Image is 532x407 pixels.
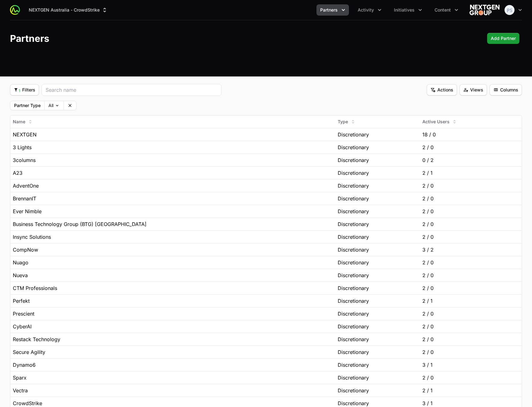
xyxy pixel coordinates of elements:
span: Insync Solutions [13,233,51,241]
div: Initiatives menu [390,4,426,16]
span: Discretionary [338,195,369,202]
span: Discretionary [338,259,369,266]
span: Filters [14,86,35,94]
span: Discretionary [338,169,369,177]
span: Actions [430,86,453,94]
div: Primary actions [487,33,520,44]
button: Content [431,4,462,16]
span: Discretionary [338,361,369,369]
div: Partners menu [316,4,349,16]
span: Business Technology Group (BTG) [GEOGRAPHIC_DATA] [13,220,147,228]
span: Discretionary [338,348,369,356]
span: Discretionary [338,131,369,138]
span: 3 / 1 [422,400,433,407]
span: Secure Agility [13,348,45,356]
span: NEXTGEN [13,131,37,138]
span: Partners [320,7,338,13]
span: Type [338,119,348,125]
button: Active Users [419,117,461,127]
span: 2 / 0 [422,348,434,356]
span: 2 / 0 [422,144,434,151]
span: 3 Lights [13,144,32,151]
span: A23 [13,169,22,177]
span: Discretionary [338,284,369,292]
span: 2 / 0 [422,195,434,202]
span: Prescient [13,310,34,317]
span: 0 / 2 [422,156,434,164]
span: 2 / 0 [422,182,434,189]
span: 2 / 1 [422,297,433,305]
span: 2 / 1 [422,387,433,394]
h1: Partners [10,33,49,44]
span: Active Users [422,119,450,125]
span: 3columns [13,156,36,164]
span: CrowdStrike [13,400,42,407]
span: Sparx [13,374,27,381]
input: Search name [46,86,217,94]
img: NEXTGEN Australia [470,4,500,16]
span: Name [13,119,25,125]
span: Initiatives [394,7,415,13]
span: Discretionary [338,182,369,189]
label: Partner Type [14,103,41,108]
span: 2 / 0 [422,208,434,215]
span: Discretionary [338,387,369,394]
span: Vectra [13,387,28,394]
img: ActivitySource [10,5,20,15]
span: Discretionary [338,246,369,253]
span: Discretionary [338,208,369,215]
span: CompNow [13,246,38,253]
div: Main navigation [20,4,462,16]
span: 2 / 0 [422,336,434,343]
span: Nueva [13,272,28,279]
span: 2 / 0 [422,323,434,330]
button: NEXTGEN Australia - CrowdStrike [25,4,112,16]
span: 2 / 1 [422,169,433,177]
span: CTM Professionals [13,284,57,292]
sub: 1 [19,89,20,93]
span: 2 / 0 [422,259,434,266]
span: 3 / 1 [422,361,433,369]
span: Discretionary [338,272,369,279]
button: Partners [316,4,349,16]
button: Add Partner [487,33,520,44]
span: Discretionary [338,144,369,151]
span: 2 / 0 [422,374,434,381]
span: Dynamo6 [13,361,36,369]
div: Content menu [431,4,462,16]
span: BrennanIT [13,195,36,202]
span: Restack Technology [13,336,60,343]
span: Add Partner [491,35,516,42]
span: Content [435,7,451,13]
span: Nuago [13,259,28,266]
span: Columns [493,86,518,94]
span: Discretionary [338,156,369,164]
span: AdventOne [13,182,39,189]
button: Columns [490,84,522,96]
span: 2 / 0 [422,272,434,279]
span: 2 / 0 [422,233,434,241]
div: Activity menu [354,4,385,16]
span: 2 / 0 [422,310,434,317]
button: Type [334,117,359,127]
img: Peter Spillane [505,5,515,15]
span: 2 / 0 [422,284,434,292]
button: Activity [354,4,385,16]
span: Perfekt [13,297,30,305]
span: 18 / 0 [422,131,436,138]
span: Discretionary [338,297,369,305]
span: Discretionary [338,220,369,228]
span: Discretionary [338,323,369,330]
span: Ever Nimble [13,208,42,215]
span: Views [463,86,483,94]
button: Filter options [427,84,457,96]
span: Activity [358,7,374,13]
span: Discretionary [338,233,369,241]
span: 3 / 2 [422,246,434,253]
span: Discretionary [338,400,369,407]
div: Supplier switch menu [25,4,112,16]
button: Filter options [10,84,39,96]
span: 2 / 0 [422,220,434,228]
span: Discretionary [338,336,369,343]
button: Views [460,84,487,96]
